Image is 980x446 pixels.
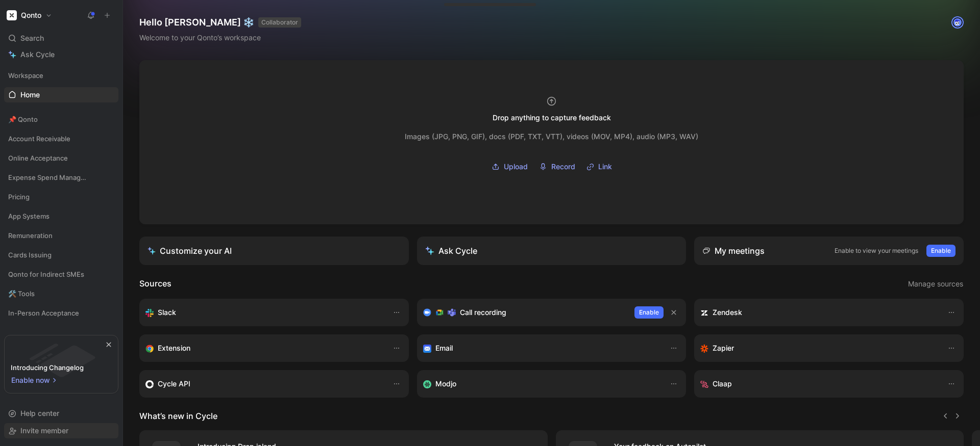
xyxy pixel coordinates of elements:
[8,269,84,279] span: Qonto for Indirect SMEs
[20,409,59,417] span: Help center
[908,277,964,291] button: Manage sources
[158,378,190,390] h3: Cycle API
[713,378,732,390] h3: Claap
[493,112,611,124] div: Drop anything to capture feedback
[504,161,528,173] span: Upload
[700,378,937,390] div: Claap
[4,131,118,149] div: Account Receivable
[4,112,118,127] div: 📌 Qonto
[4,267,118,285] div: Qonto for Indirect SMEs
[460,306,506,319] h3: Call recording
[435,378,456,390] h3: Modjo
[4,47,118,62] a: Ask Cycle
[405,130,698,143] div: Images (JPG, PNG, GIF), docs (PDF, TXT, VTT), videos (MOV, MP4), audio (MP3, WAV)
[583,159,616,174] button: Link
[145,306,382,319] div: Sync your customers, send feedback and get updates in Slack
[634,306,664,319] button: Enable
[931,246,951,256] span: Enable
[11,374,51,386] span: Enable now
[926,245,955,257] button: Enable
[158,306,176,319] h3: Slack
[139,16,301,29] h1: Hello [PERSON_NAME] ❄️
[8,192,30,202] span: Pricing
[4,31,118,46] div: Search
[8,172,89,182] span: Expense Spend Management
[4,170,118,188] div: Expense Spend Management
[4,228,118,243] div: Remuneration
[908,278,963,290] span: Manage sources
[713,306,742,319] h3: Zendesk
[158,342,190,354] h3: Extension
[8,230,53,241] span: Remuneration
[139,410,217,422] h2: What’s new in Cycle
[639,307,659,318] span: Enable
[20,426,68,435] span: Invite member
[417,237,687,265] button: Ask Cycle
[4,305,118,324] div: In-Person Acceptance
[8,153,68,163] span: Online Acceptance
[4,305,118,321] div: In-Person Acceptance
[8,114,38,124] span: 📌 Qonto
[835,246,918,256] p: Enable to view your meetings
[535,159,579,174] button: Record
[4,150,118,166] div: Online Acceptance
[4,8,55,22] button: QontoQonto
[4,189,118,204] div: Pricing
[952,17,963,28] img: avatar
[8,70,43,81] span: Workspace
[423,306,627,319] div: Record & transcribe meetings from Zoom, Meet & Teams.
[139,32,301,44] div: Welcome to your Qonto’s workspace
[4,112,118,130] div: 📌 Qonto
[20,32,44,44] span: Search
[258,17,301,28] button: COLLABORATOR
[8,308,79,318] span: In-Person Acceptance
[4,189,118,207] div: Pricing
[145,378,382,390] div: Sync customers & send feedback from custom sources. Get inspired by our favorite use case
[13,335,109,387] img: bg-BLZuj68n.svg
[7,10,17,20] img: Qonto
[423,342,660,354] div: Forward emails to your feedback inbox
[8,211,50,221] span: App Systems
[435,342,453,354] h3: Email
[4,286,118,301] div: 🛠️ Tools
[713,342,734,354] h3: Zapier
[4,208,118,224] div: App Systems
[11,361,84,374] div: Introducing Changelog
[4,208,118,227] div: App Systems
[4,267,118,282] div: Qonto for Indirect SMEs
[4,87,118,102] a: Home
[598,161,612,173] span: Link
[4,68,118,83] div: Workspace
[20,48,55,61] span: Ask Cycle
[700,342,937,354] div: Capture feedback from thousands of sources with Zapier (survey results, recordings, sheets, etc).
[551,161,575,173] span: Record
[21,11,41,20] h1: Qonto
[4,423,118,438] div: Invite member
[4,286,118,304] div: 🛠️ Tools
[4,150,118,169] div: Online Acceptance
[4,131,118,146] div: Account Receivable
[4,170,118,185] div: Expense Spend Management
[11,374,59,387] button: Enable now
[8,134,70,144] span: Account Receivable
[425,245,477,257] div: Ask Cycle
[4,228,118,246] div: Remuneration
[700,306,937,319] div: Sync customers and create docs
[4,406,118,421] div: Help center
[8,288,35,299] span: 🛠️ Tools
[488,159,531,174] button: Upload
[20,90,40,100] span: Home
[145,342,382,354] div: Capture feedback from anywhere on the web
[4,247,118,263] div: Cards Issuing
[702,245,765,257] div: My meetings
[4,247,118,266] div: Cards Issuing
[139,277,171,291] h2: Sources
[139,237,409,265] a: Customize your AI
[8,250,52,260] span: Cards Issuing
[148,245,232,257] div: Customize your AI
